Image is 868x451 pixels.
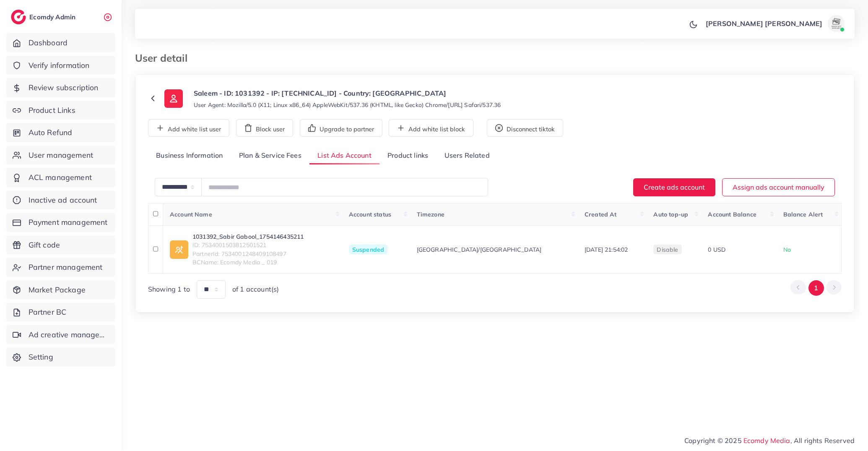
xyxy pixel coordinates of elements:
[379,147,436,165] a: Product links
[6,168,115,187] a: ACL management
[790,280,842,296] ul: Pagination
[192,250,304,258] span: PartnerId: 7534001248409108497
[6,280,115,300] a: Market Package
[29,195,97,206] span: Inactive ad account
[170,240,188,259] img: ic-ad-info.7fc67b75.svg
[6,235,115,255] a: Gift code
[585,211,617,218] span: Created At
[349,211,391,218] span: Account status
[6,123,115,142] a: Auto Refund
[29,352,53,362] span: Setting
[6,325,115,344] a: Ad creative management
[808,280,824,296] button: Go to page 1
[194,88,501,98] p: Saleem - ID: 1031392 - IP: [TECHNICAL_ID] - Country: [GEOGRAPHIC_DATA]
[585,246,628,253] span: [DATE] 21:54:02
[349,245,387,255] span: Suspended
[653,211,688,218] span: Auto top-up
[657,246,678,253] span: disable
[417,211,444,218] span: Timezone
[164,89,183,108] img: ic-user-info.36bf1079.svg
[487,119,563,137] button: Disconnect tiktok
[6,258,115,277] a: Partner management
[29,60,90,71] span: Verify information
[389,119,473,137] button: Add white list block
[783,246,791,253] span: No
[701,15,848,32] a: [PERSON_NAME] [PERSON_NAME]avatar
[29,37,68,48] span: Dashboard
[170,211,212,218] span: Account Name
[11,10,78,24] a: logoEcomdy Admin
[417,245,542,254] span: [GEOGRAPHIC_DATA]/[GEOGRAPHIC_DATA]
[11,10,26,24] img: logo
[29,127,73,138] span: Auto Refund
[708,211,756,218] span: Account Balance
[29,150,93,161] span: User management
[300,119,382,137] button: Upgrade to partner
[148,284,190,294] span: Showing 1 to
[29,284,86,295] span: Market Package
[29,329,109,340] span: Ad creative management
[633,178,715,196] button: Create ads account
[6,33,115,52] a: Dashboard
[135,52,194,64] h3: User detail
[6,146,115,165] a: User management
[436,147,497,165] a: Users Related
[783,211,823,218] span: Balance Alert
[708,246,725,253] span: 0 USD
[148,119,229,137] button: Add white list user
[148,147,231,165] a: Business Information
[6,78,115,97] a: Review subscription
[231,147,309,165] a: Plan & Service Fees
[29,172,92,183] span: ACL management
[29,307,67,318] span: Partner BC
[790,435,855,446] span: , All rights Reserved
[29,240,60,250] span: Gift code
[743,436,790,445] a: Ecomdy Media
[192,258,304,266] span: BCName: Ecomdy Media _ 019
[684,435,855,446] span: Copyright © 2025
[29,262,103,273] span: Partner management
[6,190,115,210] a: Inactive ad account
[706,18,822,29] p: [PERSON_NAME] [PERSON_NAME]
[192,241,304,249] span: ID: 7534001503812501521
[29,13,78,21] h2: Ecomdy Admin
[232,284,279,294] span: of 1 account(s)
[309,147,379,165] a: List Ads Account
[6,56,115,75] a: Verify information
[722,178,835,196] button: Assign ads account manually
[6,101,115,120] a: Product Links
[6,302,115,322] a: Partner BC
[6,213,115,232] a: Payment management
[236,119,293,137] button: Block user
[828,15,845,32] img: avatar
[6,347,115,367] a: Setting
[29,82,99,93] span: Review subscription
[29,217,108,228] span: Payment management
[194,101,501,109] small: User Agent: Mozilla/5.0 (X11; Linux x86_64) AppleWebKit/537.36 (KHTML, like Gecko) Chrome/[URL] S...
[29,105,75,116] span: Product Links
[192,232,304,241] a: 1031392_Sabir Gabool_1754146435211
